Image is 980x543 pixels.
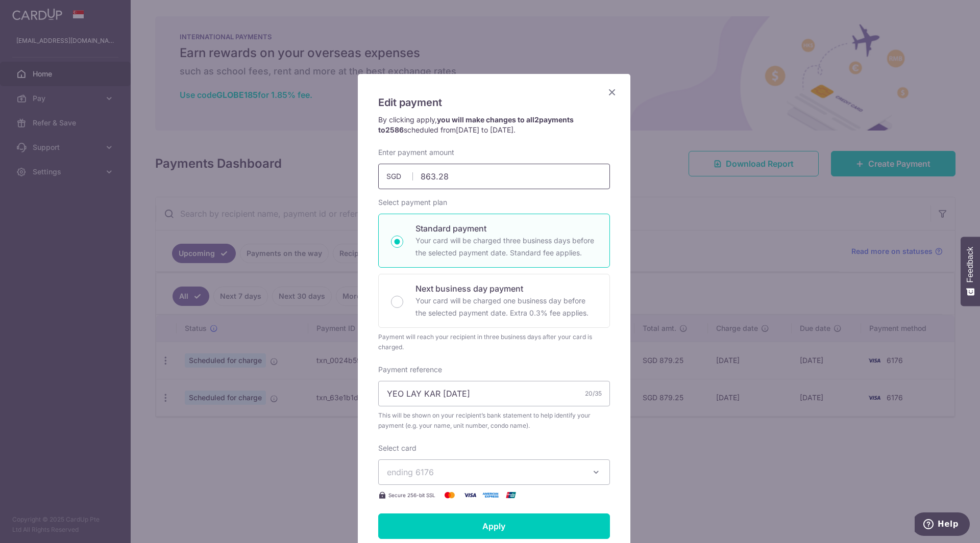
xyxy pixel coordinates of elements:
[966,247,975,282] span: Feedback
[378,443,416,453] label: Select card
[378,410,610,431] span: This will be shown on your recipient’s bank statement to help identify your payment (e.g. your na...
[386,171,413,182] span: SGD
[415,235,597,259] p: Your card will be charged three business days before the selected payment date. Standard fee appl...
[378,147,454,158] label: Enter payment amount
[480,489,501,501] img: American Express
[606,86,618,98] button: Close
[378,94,610,111] h5: Edit payment
[534,115,539,124] span: 2
[415,282,597,295] p: Next business day payment
[915,512,970,538] iframe: Opens a widget where you can find more information
[378,197,447,208] label: Select payment plan
[456,125,513,134] span: [DATE] to [DATE]
[378,365,442,375] label: Payment reference
[378,115,610,135] p: By clicking apply, scheduled from .
[460,489,480,501] img: Visa
[388,491,435,499] span: Secure 256-bit SSL
[378,513,610,539] input: Apply
[387,467,434,477] span: ending 6176
[415,295,597,319] p: Your card will be charged one business day before the selected payment date. Extra 0.3% fee applies.
[378,164,610,189] input: 0.00
[439,489,460,501] img: Mastercard
[415,222,597,235] p: Standard payment
[961,237,980,306] button: Feedback - Show survey
[585,389,602,399] div: 20/35
[385,125,404,134] span: 2586
[378,115,574,134] strong: you will make changes to all payments to
[378,332,610,352] div: Payment will reach your recipient in three business days after your card is charged.
[501,489,521,501] img: UnionPay
[378,459,610,485] button: ending 6176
